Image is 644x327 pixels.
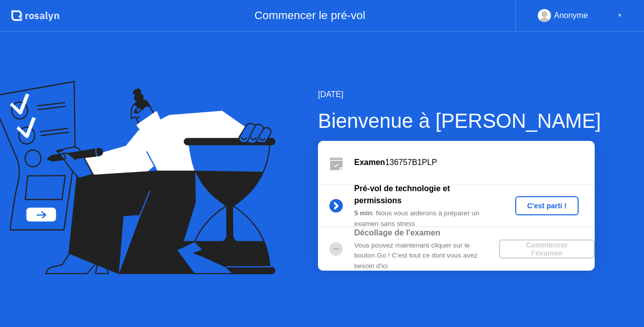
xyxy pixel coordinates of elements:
[354,240,499,271] div: Vous pouvez maintenant cliquer sur le bouton Go ! C'est tout ce dont vous avez besoin d'ici
[318,89,601,101] div: [DATE]
[354,184,450,205] b: Pré-vol de technologie et permissions
[318,106,601,136] div: Bienvenue à [PERSON_NAME]
[354,209,372,217] b: 5 min
[354,158,385,167] b: Examen
[617,9,622,22] div: ▼
[354,208,499,229] div: : Nous vous aiderons à préparer un examen sans stress
[354,228,440,237] b: Décollage de l'examen
[515,196,579,215] button: C'est parti !
[519,202,575,210] div: C'est parti !
[499,239,595,259] button: Commencer l'examen
[503,241,591,257] div: Commencer l'examen
[354,156,595,169] div: 136757B1PLP
[554,9,588,22] div: Anonyme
